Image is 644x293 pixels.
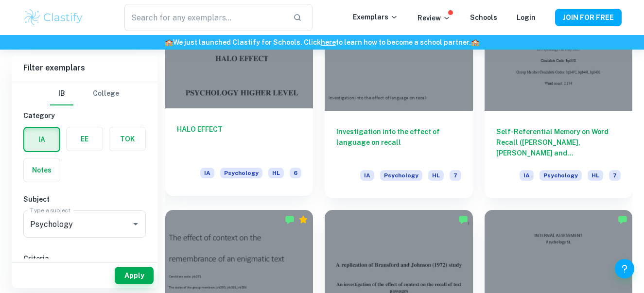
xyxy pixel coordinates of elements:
[109,127,145,151] button: TOK
[615,259,634,278] button: Help and Feedback
[540,170,582,181] span: Psychology
[23,8,85,27] img: Clastify logo
[220,168,262,178] span: Psychology
[30,206,70,214] label: Type a subject
[298,215,308,224] div: Premium
[321,38,336,46] a: here
[2,37,642,48] h6: We just launched Clastify for Schools. Click to learn how to become a school partner.
[471,38,479,46] span: 🏫
[588,170,603,181] span: HL
[50,82,73,105] button: IB
[12,54,157,82] h6: Filter exemplars
[609,170,621,181] span: 7
[23,194,146,205] h6: Subject
[23,253,146,264] h6: Criteria
[450,170,461,181] span: 7
[458,215,468,224] img: Marked
[93,82,119,105] button: College
[555,9,622,26] button: JOIN FOR FREE
[268,168,284,178] span: HL
[470,14,497,21] a: Schools
[23,110,146,121] h6: Category
[520,170,534,181] span: IA
[360,170,374,181] span: IA
[353,12,398,22] p: Exemplars
[380,170,422,181] span: Psychology
[67,127,103,151] button: EE
[177,124,301,156] h6: HALO EFFECT
[290,168,301,178] span: 6
[428,170,444,181] span: HL
[124,4,285,31] input: Search for any exemplars...
[517,14,536,21] a: Login
[418,13,451,23] p: Review
[24,128,59,151] button: IA
[50,82,119,105] div: Filter type choice
[618,215,627,224] img: Marked
[285,215,295,224] img: Marked
[115,267,154,284] button: Apply
[129,217,142,231] button: Open
[24,158,60,182] button: Notes
[496,126,621,158] h6: Self-Referential Memory on Word Recall ([PERSON_NAME], [PERSON_NAME] and [PERSON_NAME] replicatio...
[200,168,214,178] span: IA
[336,126,461,158] h6: Investigation into the effect of language on recall
[165,38,173,46] span: 🏫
